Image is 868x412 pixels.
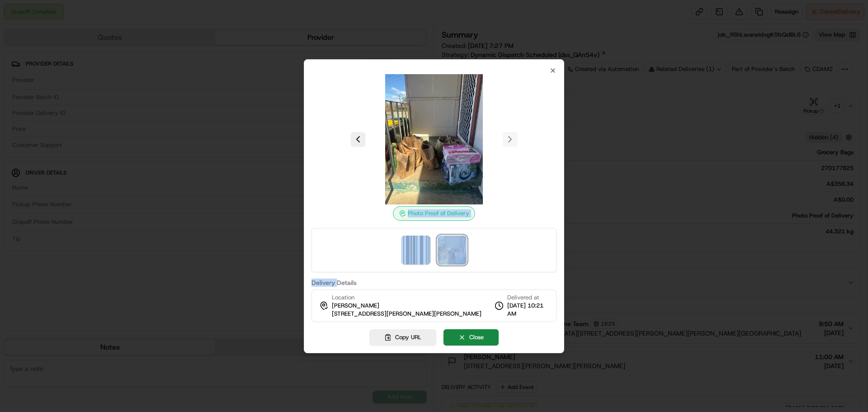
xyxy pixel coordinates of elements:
img: barcode_scan_on_pickup image [401,236,430,265]
span: Location [332,294,354,302]
button: Copy URL [369,329,436,346]
span: [PERSON_NAME] [332,302,379,310]
span: Delivered at [507,294,549,302]
img: photo_proof_of_delivery image [438,236,467,265]
span: [STREET_ADDRESS][PERSON_NAME][PERSON_NAME] [332,310,481,318]
div: Photo Proof of Delivery [393,206,475,221]
span: [DATE] 10:21 AM [507,302,549,318]
img: photo_proof_of_delivery image [369,74,499,204]
label: Delivery Details [311,279,557,286]
button: Close [443,329,499,346]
